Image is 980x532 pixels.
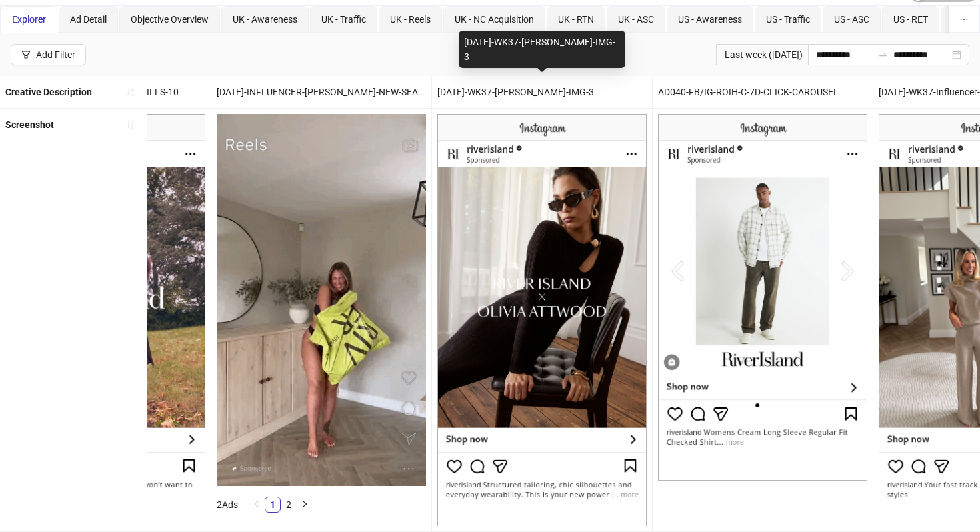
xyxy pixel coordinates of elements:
span: sort-ascending [126,87,135,97]
li: Next Page [297,497,313,513]
span: Explorer [12,14,46,25]
a: 2 [281,497,296,512]
span: Objective Overview [131,14,209,25]
li: 1 [265,497,281,513]
span: UK - NC Acquisition [455,14,534,25]
span: swap-right [877,49,888,60]
img: Screenshot 120231468840880599 [437,114,647,525]
span: US - Awareness [678,14,742,25]
button: right [297,497,313,513]
li: 2 [281,497,297,513]
span: Ad Detail [70,14,107,25]
span: UK - ASC [618,14,654,25]
img: Screenshot 120230914475130599 [217,114,426,486]
span: right [301,500,309,508]
div: AD040-FB/IG-ROIH-C-7D-CLICK-CAROUSEL [653,76,873,108]
button: ellipsis [949,6,979,33]
span: sort-ascending [126,120,135,129]
span: US - RET [893,14,928,25]
img: Screenshot 120231840431790599 [658,114,867,481]
span: left [253,500,261,508]
span: UK - Traffic [321,14,366,25]
b: Screenshot [5,119,54,130]
span: filter [21,50,31,59]
div: Last week ([DATE]) [716,44,808,65]
div: Add Filter [36,49,75,60]
span: to [877,49,888,60]
div: [DATE]-INFLUENCER-[PERSON_NAME]-NEW-SEASON [211,76,431,108]
span: ellipsis [959,15,969,24]
span: UK - Reels [390,14,431,25]
span: UK - Awareness [233,14,297,25]
span: US - ASC [834,14,869,25]
b: Creative Description [5,87,92,97]
span: UK - RTN [558,14,594,25]
a: 1 [265,497,280,512]
span: 2 Ads [217,499,238,510]
span: US - Traffic [766,14,810,25]
button: left [249,497,265,513]
li: Previous Page [249,497,265,513]
button: Add Filter [11,44,86,65]
div: [DATE]-WK37-[PERSON_NAME]-IMG-3 [432,76,652,108]
div: [DATE]-WK37-[PERSON_NAME]-IMG-3 [459,31,625,68]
